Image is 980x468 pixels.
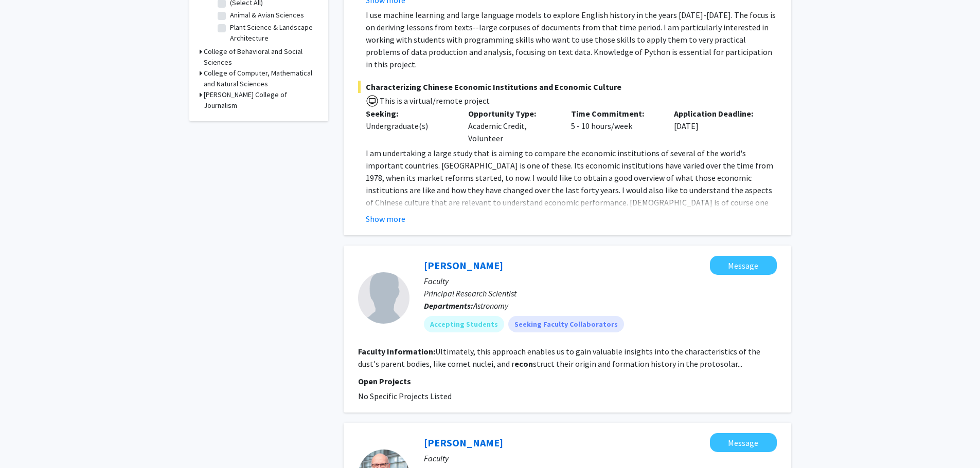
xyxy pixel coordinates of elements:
p: Faculty [424,452,777,464]
p: Faculty [424,275,777,287]
h3: [PERSON_NAME] College of Journalism [204,89,318,111]
a: [PERSON_NAME] [424,436,503,449]
h3: College of Computer, Mathematical and Natural Sciences [204,68,318,89]
p: Principal Research Scientist [424,287,777,299]
p: I use machine learning and large language models to explore English history in the years [DATE]-[... [366,9,777,70]
p: Seeking: [366,107,453,120]
label: Plant Science & Landscape Architecture [230,22,315,44]
fg-read-more: Ultimately, this approach enables us to gain valuable insights into the characteristics of the du... [358,346,760,369]
mat-chip: Accepting Students [424,316,504,332]
p: I am undertaking a large study that is aiming to compare the economic institutions of several of ... [366,147,777,221]
b: Faculty Information: [358,346,435,357]
b: Departments: [424,301,473,311]
div: 5 - 10 hours/week [563,107,666,144]
b: econ [514,359,533,369]
iframe: Chat [8,422,44,460]
div: [DATE] [666,107,769,144]
span: This is a virtual/remote project [379,96,490,106]
button: Show more [366,213,405,225]
p: Open Projects [358,375,777,387]
label: Animal & Avian Sciences [230,10,304,21]
mat-chip: Seeking Faculty Collaborators [508,316,624,332]
button: Message Ronald Yaros [710,433,777,452]
span: Astronomy [473,301,508,311]
a: [PERSON_NAME] [424,259,503,272]
span: Characterizing Chinese Economic Institutions and Economic Culture [358,81,777,93]
p: Opportunity Type: [468,107,556,120]
p: Application Deadline: [674,107,761,120]
button: Message Ludmilla Kolokolova [710,256,777,275]
div: Academic Credit, Volunteer [460,107,563,144]
p: Time Commitment: [571,107,658,120]
span: No Specific Projects Listed [358,391,452,401]
div: Undergraduate(s) [366,120,453,132]
h3: College of Behavioral and Social Sciences [204,46,318,68]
